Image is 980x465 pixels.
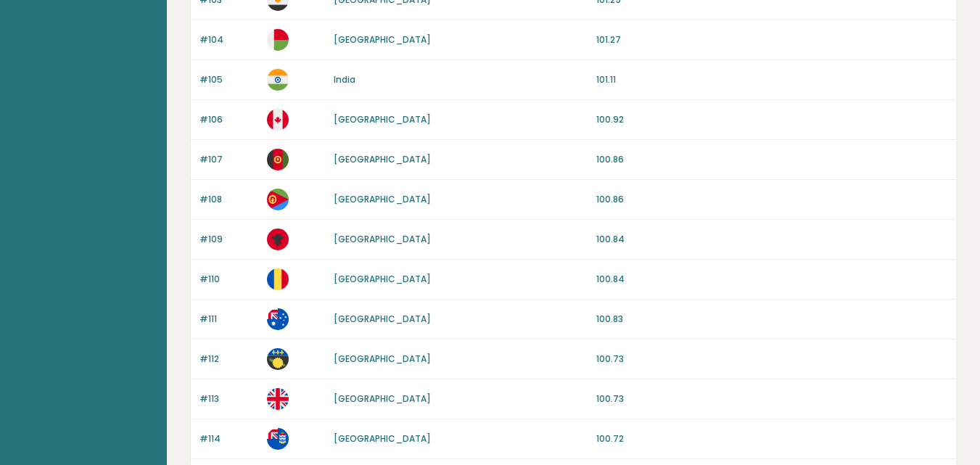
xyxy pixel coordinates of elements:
[267,229,289,250] img: al.svg
[334,153,431,165] a: [GEOGRAPHIC_DATA]
[334,113,431,125] a: [GEOGRAPHIC_DATA]
[199,233,258,246] p: #109
[334,73,355,86] a: India
[334,33,431,46] a: [GEOGRAPHIC_DATA]
[267,388,289,410] img: gb.svg
[334,353,431,365] a: [GEOGRAPHIC_DATA]
[334,432,431,445] a: [GEOGRAPHIC_DATA]
[199,153,258,166] p: #107
[596,113,947,126] p: 100.92
[199,33,258,46] p: #104
[267,268,289,290] img: ro.svg
[334,233,431,245] a: [GEOGRAPHIC_DATA]
[199,273,258,286] p: #110
[596,33,947,46] p: 101.27
[199,392,258,406] p: #113
[199,432,258,445] p: #114
[596,153,947,166] p: 100.86
[199,313,258,326] p: #111
[267,308,289,330] img: au.svg
[596,73,947,86] p: 101.11
[199,113,258,126] p: #106
[267,189,289,210] img: er.svg
[267,29,289,51] img: mg.svg
[267,109,289,131] img: ca.svg
[596,193,947,206] p: 100.86
[267,149,289,170] img: af.svg
[334,313,431,325] a: [GEOGRAPHIC_DATA]
[596,313,947,326] p: 100.83
[596,392,947,406] p: 100.73
[267,428,289,450] img: ky.svg
[596,353,947,366] p: 100.73
[199,73,258,86] p: #105
[267,348,289,370] img: gp.svg
[334,392,431,405] a: [GEOGRAPHIC_DATA]
[596,432,947,445] p: 100.72
[334,193,431,205] a: [GEOGRAPHIC_DATA]
[267,69,289,91] img: in.svg
[334,273,431,285] a: [GEOGRAPHIC_DATA]
[199,193,258,206] p: #108
[596,233,947,246] p: 100.84
[596,273,947,286] p: 100.84
[199,353,258,366] p: #112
